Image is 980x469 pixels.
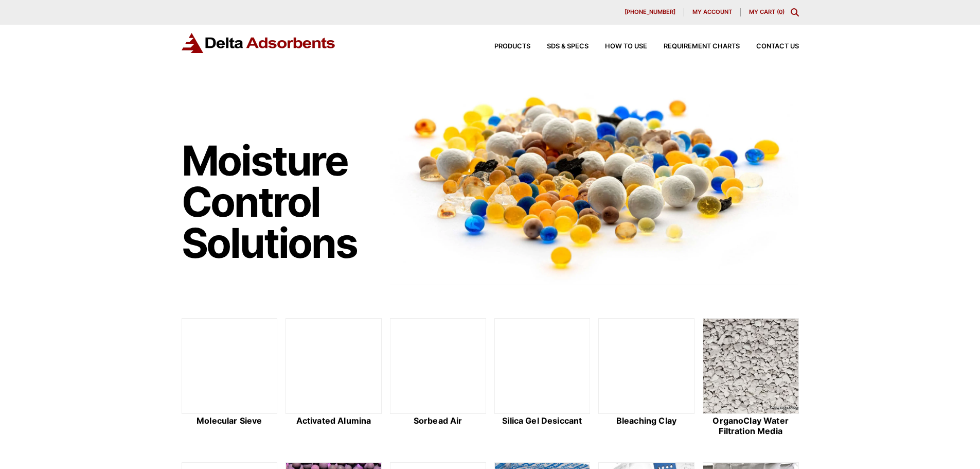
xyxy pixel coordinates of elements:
span: Products [494,43,530,50]
a: My Cart (0) [749,8,785,15]
span: Requirement Charts [664,43,740,50]
h2: Sorbead Air [390,416,486,426]
span: SDS & SPECS [547,43,589,50]
h2: Molecular Sieve [182,416,278,426]
h2: Bleaching Clay [598,416,694,426]
a: How to Use [589,43,647,50]
img: Delta Adsorbents [182,33,336,53]
h1: Moisture Control Solutions [182,140,380,264]
a: [PHONE_NUMBER] [616,8,684,16]
a: Silica Gel Desiccant [494,318,591,438]
span: [PHONE_NUMBER] [625,9,675,15]
a: SDS & SPECS [530,43,589,50]
a: OrganoClay Water Filtration Media [703,318,799,438]
a: Requirement Charts [647,43,740,50]
a: Sorbead Air [390,318,486,438]
a: Activated Alumina [286,318,382,438]
span: 0 [779,8,782,15]
a: Molecular Sieve [182,318,278,438]
a: My account [684,8,741,16]
h2: OrganoClay Water Filtration Media [703,416,799,436]
span: Contact Us [756,43,799,50]
span: My account [692,9,732,15]
div: Toggle Modal Content [791,8,799,16]
img: Image [390,78,799,285]
a: Products [478,43,530,50]
a: Bleaching Clay [598,318,694,438]
a: Contact Us [740,43,799,50]
h2: Silica Gel Desiccant [494,416,591,426]
span: How to Use [605,43,647,50]
h2: Activated Alumina [286,416,382,426]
